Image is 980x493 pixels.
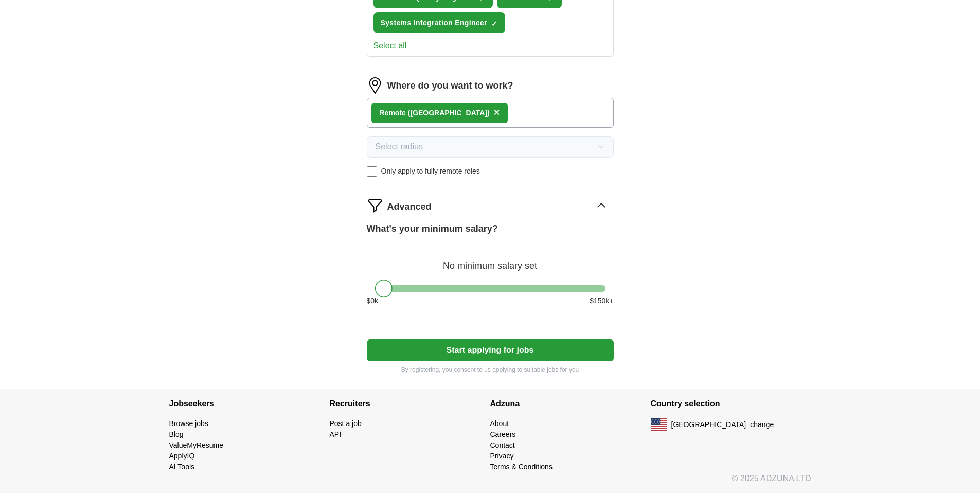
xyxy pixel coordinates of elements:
a: About [490,419,509,428]
input: Only apply to fully remote roles [367,166,377,177]
button: Select all [373,40,407,52]
a: ApplyIQ [169,452,195,460]
span: $ 0 k [367,296,379,307]
button: × [494,105,500,121]
a: Post a job [330,419,362,428]
button: Systems Integration Engineer✓ [373,12,505,33]
label: What's your minimum salary? [367,222,498,236]
p: By registering, you consent to us applying to suitable jobs for you [367,365,614,375]
a: Blog [169,430,184,438]
button: change [750,419,774,430]
a: Contact [490,441,515,449]
span: $ 150 k+ [590,296,613,307]
label: Where do you want to work? [387,79,513,93]
a: AI Tools [169,463,195,471]
span: Systems Integration Engineer [381,18,487,28]
div: No minimum salary set [367,248,614,273]
a: Privacy [490,452,514,460]
img: location.png [367,77,383,94]
span: Advanced [387,200,432,214]
span: [GEOGRAPHIC_DATA] [671,419,746,430]
a: ValueMyResume [169,441,224,449]
a: API [330,430,342,438]
div: Remote ([GEOGRAPHIC_DATA]) [380,108,490,118]
span: × [494,107,500,118]
span: ✓ [491,20,497,28]
a: Careers [490,430,516,438]
span: Only apply to fully remote roles [381,166,480,177]
button: Select radius [367,136,614,158]
h4: Country selection [651,389,811,418]
a: Browse jobs [169,419,208,428]
div: © 2025 ADZUNA LTD [161,472,819,493]
span: Select radius [376,141,423,153]
img: filter [367,197,383,214]
a: Terms & Conditions [490,463,553,471]
button: Start applying for jobs [367,339,614,361]
img: US flag [651,418,667,431]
